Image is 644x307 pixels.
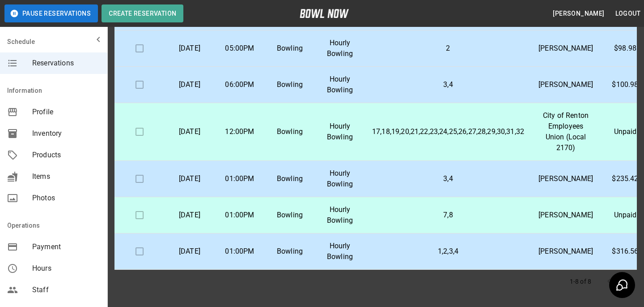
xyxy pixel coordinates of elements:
[32,242,100,252] span: Payment
[607,246,643,257] p: $316.56
[222,173,258,184] p: 01:00PM
[607,43,643,54] p: $98.98
[222,246,258,257] p: 01:00PM
[372,126,524,137] p: 17,18,19,20,21,22,23,24,25,26,27,28,29,30,31,32
[172,246,208,257] p: [DATE]
[538,173,593,184] p: [PERSON_NAME]
[172,173,208,184] p: [DATE]
[32,285,100,295] span: Staff
[607,210,643,221] p: Unpaid
[272,173,308,184] p: Bowling
[372,246,524,257] p: 1,2,3,4
[222,43,258,54] p: 05:00PM
[32,171,100,182] span: Items
[538,110,593,153] p: City of Renton Employees Union (Local 2170)
[372,210,524,221] p: 7,8
[549,5,608,22] button: [PERSON_NAME]
[32,193,100,203] span: Photos
[322,204,358,226] p: Hourly Bowling
[322,38,358,59] p: Hourly Bowling
[322,74,358,95] p: Hourly Bowling
[32,128,100,139] span: Inventory
[300,9,349,18] img: logo
[322,241,358,262] p: Hourly Bowling
[272,210,308,221] p: Bowling
[272,246,308,257] p: Bowling
[538,79,593,90] p: [PERSON_NAME]
[4,4,98,22] button: Pause Reservations
[32,150,100,160] span: Products
[222,126,258,137] p: 12:00PM
[32,107,100,117] span: Profile
[322,168,358,190] p: Hourly Bowling
[538,210,593,221] p: [PERSON_NAME]
[172,43,208,54] p: [DATE]
[272,126,308,137] p: Bowling
[272,43,308,54] p: Bowling
[570,277,591,286] p: 1-8 of 8
[32,58,100,69] span: Reservations
[222,79,258,90] p: 06:00PM
[372,43,524,54] p: 2
[372,79,524,90] p: 3,4
[538,246,593,257] p: [PERSON_NAME]
[607,126,643,137] p: Unpaid
[272,79,308,90] p: Bowling
[372,173,524,184] p: 3,4
[222,210,258,221] p: 01:00PM
[322,121,358,143] p: Hourly Bowling
[607,79,643,90] p: $100.98
[172,210,208,221] p: [DATE]
[172,126,208,137] p: [DATE]
[102,4,183,22] button: Create Reservation
[32,263,100,274] span: Hours
[172,79,208,90] p: [DATE]
[538,43,593,54] p: [PERSON_NAME]
[607,173,643,184] p: $235.42
[612,5,644,22] button: Logout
